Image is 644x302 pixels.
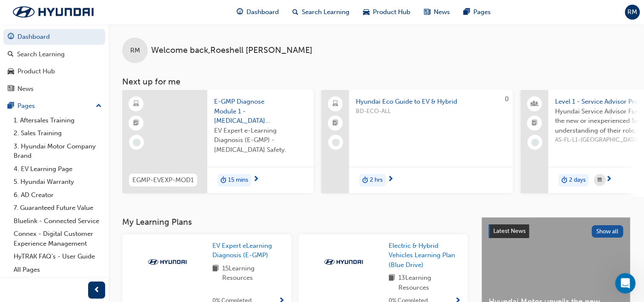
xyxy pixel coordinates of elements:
[320,258,367,266] img: Trak
[10,263,105,276] a: All Pages
[3,46,105,62] a: Search Learning
[17,67,55,76] div: Product Hub
[362,175,368,186] span: duration-icon
[10,114,105,127] a: 1. Aftersales Training
[10,140,105,163] a: 3. Hyundai Motor Company Brand
[3,81,105,97] a: News
[592,225,624,238] button: Show all
[133,139,140,146] span: learningRecordVerb_NONE-icon
[3,64,105,79] a: Product Hub
[598,175,602,186] span: calendar-icon
[627,7,637,17] span: RM
[424,7,430,17] span: news-icon
[370,175,383,185] span: 2 hrs
[212,241,285,260] a: EV Expert eLearning Diagnosis (E-GMP)
[10,127,105,140] a: 2. Sales Training
[532,99,538,110] span: people-icon
[8,85,14,93] span: news-icon
[332,118,338,129] span: booktick-icon
[214,97,307,126] span: E-GMP Diagnose Module 1 - [MEDICAL_DATA] Safety
[505,95,509,103] span: 0
[237,7,243,17] span: guage-icon
[222,264,285,283] span: 15 Learning Resources
[8,68,14,75] span: car-icon
[569,175,586,185] span: 2 days
[122,217,468,227] h3: My Learning Plans
[321,90,513,193] a: 0Hyundai Eco Guide to EV & HybridBD-ECO-ALLduration-icon2 hrs
[133,118,139,129] span: booktick-icon
[302,7,349,17] span: Search Learning
[10,163,105,176] a: 4. EV Learning Page
[10,201,105,215] a: 7. Guaranteed Future Value
[122,90,314,193] a: EGMP-EVEXP-MOD1E-GMP Diagnose Module 1 - [MEDICAL_DATA] SafetyEV Expert e-Learning Diagnosis (E-G...
[606,176,612,183] span: next-icon
[387,176,394,183] span: next-icon
[132,175,194,185] span: EGMP-EVEXP-MOD1
[389,273,395,292] span: book-icon
[10,227,105,250] a: Connex - Digital Customer Experience Management
[457,3,498,21] a: pages-iconPages
[561,175,567,186] span: duration-icon
[615,273,635,293] iframe: Intercom live chat
[96,101,102,112] span: up-icon
[363,7,369,17] span: car-icon
[10,175,105,189] a: 5. Hyundai Warranty
[373,7,410,17] span: Product Hub
[434,7,450,17] span: News
[228,175,248,185] span: 15 mins
[531,139,539,146] span: learningRecordVerb_NONE-icon
[212,242,272,259] span: EV Expert eLearning Diagnosis (E-GMP)
[356,3,417,21] a: car-iconProduct Hub
[8,33,14,41] span: guage-icon
[214,126,307,155] span: EV Expert e-Learning Diagnosis (E-GMP) - [MEDICAL_DATA] Safety.
[8,102,14,110] span: pages-icon
[10,189,105,202] a: 6. AD Creator
[212,264,219,283] span: book-icon
[389,241,461,270] a: Electric & Hybrid Vehicles Learning Plan (Blue Drive)
[246,7,279,17] span: Dashboard
[3,98,105,114] button: Pages
[4,3,102,21] img: Trak
[625,5,640,20] button: RM
[17,84,34,94] div: News
[220,175,226,186] span: duration-icon
[493,227,526,235] span: Latest News
[489,224,623,238] a: Latest NewsShow all
[17,101,35,111] div: Pages
[332,99,338,110] span: laptop-icon
[133,99,139,110] span: learningResourceType_ELEARNING-icon
[130,46,140,55] span: RM
[398,273,461,292] span: 13 Learning Resources
[151,46,312,55] span: Welcome back , Roeshell [PERSON_NAME]
[532,118,538,129] span: booktick-icon
[3,29,105,45] a: Dashboard
[473,7,491,17] span: Pages
[17,49,65,59] div: Search Learning
[389,242,455,269] span: Electric & Hybrid Vehicles Learning Plan (Blue Drive)
[332,139,340,146] span: learningRecordVerb_NONE-icon
[292,7,298,17] span: search-icon
[144,258,191,266] img: Trak
[109,77,644,87] h3: Next up for me
[8,51,14,58] span: search-icon
[356,107,506,116] span: BD-ECO-ALL
[356,97,506,107] span: Hyundai Eco Guide to EV & Hybrid
[286,3,356,21] a: search-iconSearch Learning
[94,285,100,296] span: prev-icon
[230,3,286,21] a: guage-iconDashboard
[10,215,105,228] a: Bluelink - Connected Service
[3,27,105,98] button: DashboardSearch LearningProduct HubNews
[417,3,457,21] a: news-iconNews
[10,250,105,263] a: HyTRAK FAQ's - User Guide
[464,7,470,17] span: pages-icon
[253,176,259,183] span: next-icon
